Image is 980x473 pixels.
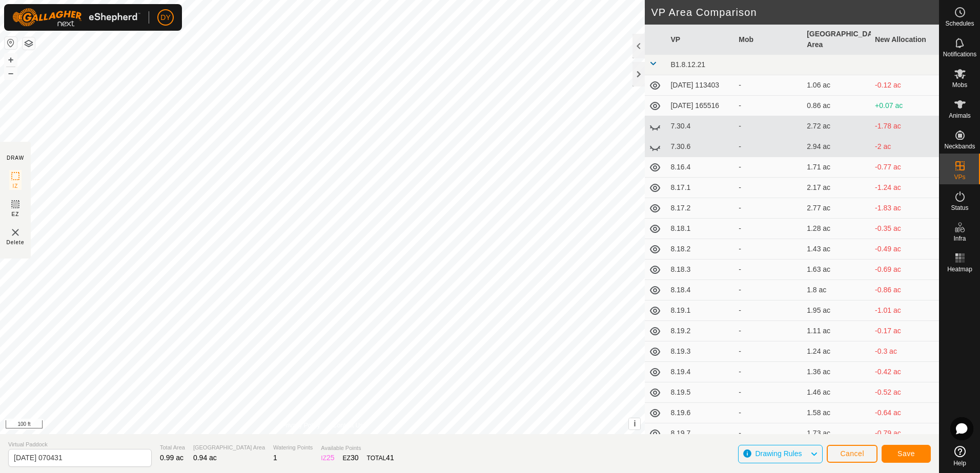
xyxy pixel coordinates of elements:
[7,239,25,246] span: Delete
[13,182,18,190] span: IZ
[803,25,871,55] th: [GEOGRAPHIC_DATA] Area
[952,82,967,88] span: Mobs
[273,454,277,462] span: 1
[666,137,734,157] td: 7.30.6
[739,346,799,357] div: -
[871,300,939,321] td: -1.01 ac
[840,449,864,458] span: Cancel
[9,226,22,239] img: VP
[803,260,871,280] td: 1.63 ac
[949,113,971,119] span: Animals
[871,362,939,382] td: -0.42 ac
[666,157,734,178] td: 8.16.4
[954,174,965,180] span: VPs
[651,6,939,18] h2: VP Area Comparison
[871,198,939,219] td: -1.83 ac
[367,453,394,463] div: TOTAL
[871,25,939,55] th: New Allocation
[951,205,968,211] span: Status
[943,51,976,57] span: Notifications
[739,387,799,398] div: -
[670,60,705,69] span: B1.8.12.21
[739,162,799,173] div: -
[882,445,931,463] button: Save
[739,223,799,234] div: -
[871,137,939,157] td: -2 ac
[12,8,140,27] img: Gallagher Logo
[803,362,871,382] td: 1.36 ac
[5,67,17,79] button: –
[666,75,734,96] td: [DATE] 113403
[897,449,915,458] span: Save
[871,157,939,178] td: -0.77 ac
[871,341,939,362] td: -0.3 ac
[803,382,871,403] td: 1.46 ac
[803,341,871,362] td: 1.24 ac
[666,198,734,219] td: 8.17.2
[739,326,799,336] div: -
[333,421,363,430] a: Contact Us
[803,116,871,137] td: 2.72 ac
[871,219,939,239] td: -0.35 ac
[871,116,939,137] td: -1.78 ac
[282,421,320,430] a: Privacy Policy
[944,143,975,149] span: Neckbands
[666,423,734,444] td: 8.19.7
[803,219,871,239] td: 1.28 ac
[666,280,734,300] td: 8.18.4
[953,460,966,466] span: Help
[755,449,802,458] span: Drawing Rules
[666,116,734,137] td: 7.30.4
[947,266,972,272] span: Heatmap
[160,443,185,452] span: Total Area
[666,25,734,55] th: VP
[871,75,939,96] td: -0.12 ac
[739,121,799,132] div: -
[739,80,799,91] div: -
[739,428,799,439] div: -
[803,137,871,157] td: 2.94 ac
[871,382,939,403] td: -0.52 ac
[739,203,799,213] div: -
[193,454,217,462] span: 0.94 ac
[739,264,799,275] div: -
[351,454,359,462] span: 30
[803,280,871,300] td: 1.8 ac
[5,54,17,66] button: +
[739,182,799,193] div: -
[666,362,734,382] td: 8.19.4
[5,37,17,49] button: Reset Map
[666,341,734,362] td: 8.19.3
[666,382,734,403] td: 8.19.5
[666,403,734,423] td: 8.19.6
[160,12,170,23] span: DY
[871,403,939,423] td: -0.64 ac
[827,445,877,463] button: Cancel
[871,423,939,444] td: -0.79 ac
[803,75,871,96] td: 1.06 ac
[666,260,734,280] td: 8.18.3
[739,244,799,254] div: -
[945,20,974,27] span: Schedules
[666,219,734,239] td: 8.18.1
[326,454,335,462] span: 25
[871,321,939,341] td: -0.17 ac
[739,141,799,152] div: -
[23,37,35,50] button: Map Layers
[803,178,871,198] td: 2.17 ac
[803,403,871,423] td: 1.58 ac
[321,444,394,453] span: Available Points
[940,442,980,470] a: Help
[871,260,939,280] td: -0.69 ac
[739,407,799,418] div: -
[803,423,871,444] td: 1.73 ac
[160,454,183,462] span: 0.99 ac
[803,300,871,321] td: 1.95 ac
[803,96,871,116] td: 0.86 ac
[739,367,799,377] div: -
[12,210,19,218] span: EZ
[803,239,871,260] td: 1.43 ac
[871,178,939,198] td: -1.24 ac
[871,96,939,116] td: +0.07 ac
[666,321,734,341] td: 8.19.2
